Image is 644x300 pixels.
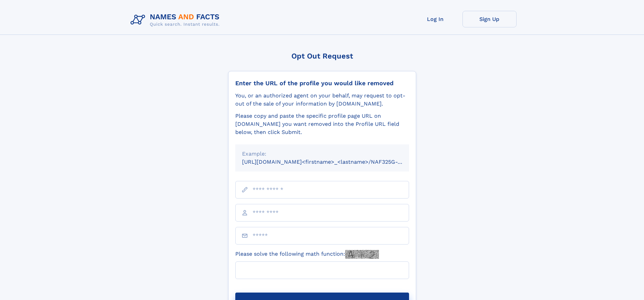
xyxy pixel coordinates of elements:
[462,11,517,27] a: Sign Up
[235,92,409,108] div: You, or an authorized agent on your behalf, may request to opt-out of the sale of your informatio...
[242,150,402,158] div: Example:
[235,112,409,136] div: Please copy and paste the specific profile page URL on [DOMAIN_NAME] you want removed into the Pr...
[235,250,379,259] label: Please solve the following math function:
[242,159,422,165] small: [URL][DOMAIN_NAME]<firstname>_<lastname>/NAF325G-xxxxxxxx
[408,11,462,27] a: Log In
[228,52,416,60] div: Opt Out Request
[128,11,225,29] img: Logo Names and Facts
[235,79,409,87] div: Enter the URL of the profile you would like removed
